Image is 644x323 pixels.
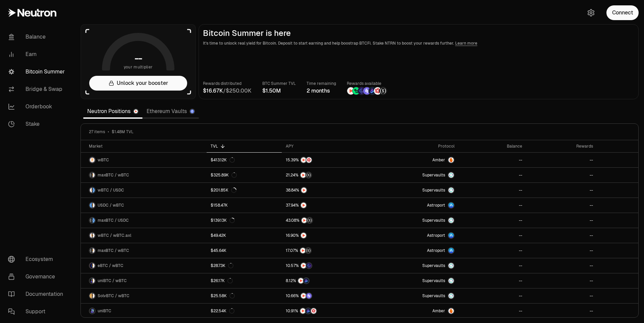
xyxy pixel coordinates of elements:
img: Mars Fragments [311,308,316,314]
p: Time remaining [307,80,336,87]
img: Structured Points [379,87,387,95]
img: Mars Fragments [374,87,381,95]
img: Structured Points [306,172,311,178]
a: SupervaultsSupervaults [370,168,459,182]
button: NTRNStructured Points [286,217,366,224]
img: Amber [448,308,454,314]
a: Stake [3,115,72,133]
span: Supervaults [422,278,445,283]
a: $28.73K [207,258,282,273]
a: Astroport [370,198,459,213]
span: maxBTC / USDC [98,218,129,223]
img: Supervaults [448,218,454,223]
img: Lombard Lux [353,87,360,95]
img: Supervaults [448,187,454,193]
div: Market [89,144,203,149]
h1: -- [135,53,142,64]
span: $1.48M TVL [112,129,133,134]
span: Supervaults [422,263,445,268]
button: NTRNMars Fragments [286,157,366,163]
img: Ethereum Logo [190,109,194,113]
img: wBTC Logo [93,248,95,253]
img: wBTC.axl Logo [93,233,95,238]
a: Balance [3,28,72,46]
a: -- [459,213,526,228]
a: -- [526,198,597,213]
p: It's time to unlock real yield for Bitcoin. Deposit to start earning and help boostrap BTCFi. Sta... [203,40,634,47]
img: wBTC Logo [93,278,95,283]
a: -- [526,258,597,273]
img: EtherFi Points [358,87,365,95]
div: / [203,87,252,95]
a: -- [526,304,597,318]
img: Mars Fragments [306,157,312,163]
img: wBTC Logo [93,263,95,268]
img: maxBTC Logo [90,172,92,178]
span: Amber [432,157,445,163]
img: Solv Points [363,87,371,95]
button: NTRNBedrock Diamonds [286,277,366,284]
a: Orderbook [3,98,72,115]
a: Earn [3,46,72,63]
a: Astroport [370,228,459,243]
span: Supervaults [422,187,445,193]
img: NTRN [301,172,306,178]
img: Supervaults [448,278,454,283]
img: Bedrock Diamonds [306,308,311,314]
a: Ecosystem [3,251,72,268]
a: -- [526,228,597,243]
img: NTRN [301,233,306,238]
a: -- [526,243,597,258]
span: 27 items [89,129,105,134]
button: NTRNBedrock DiamondsMars Fragments [286,308,366,314]
button: NTRN [286,202,366,209]
img: NTRN [301,157,306,163]
a: NTRN [282,198,370,213]
a: NTRNBedrock DiamondsMars Fragments [282,304,370,318]
a: -- [526,273,597,288]
a: SolvBTC LogowBTC LogoSolvBTC / wBTC [81,288,207,303]
img: NTRN [298,278,304,283]
span: uniBTC [98,308,111,314]
a: Documentation [3,285,72,303]
a: NTRNEtherFi Points [282,258,370,273]
span: SolvBTC / wBTC [98,293,129,299]
button: NTRN [286,232,366,239]
a: $139.13K [207,213,282,228]
div: $45.64K [211,248,226,253]
a: SupervaultsSupervaults [370,288,459,303]
span: your multiplier [124,64,153,70]
a: NTRN [282,228,370,243]
img: NTRN [302,218,307,223]
a: Governance [3,268,72,285]
p: Rewards available [347,80,387,87]
span: USDC / wBTC [98,203,124,208]
a: $22.54K [207,304,282,318]
a: maxBTC LogowBTC LogomaxBTC / wBTC [81,243,207,258]
div: $49.42K [211,233,226,238]
img: wBTC Logo [93,293,95,299]
img: Bedrock Diamonds [369,87,376,95]
img: wBTC Logo [93,172,95,178]
img: wBTC Logo [93,203,95,208]
img: Neutron Logo [134,109,138,113]
a: $201.85K [207,183,282,198]
span: maxBTC / wBTC [98,248,129,253]
img: Amber [448,157,454,163]
img: maxBTC Logo [90,248,92,253]
a: -- [526,288,597,303]
img: eBTC Logo [90,263,92,268]
button: Unlock your booster [89,76,187,91]
span: Astroport [427,233,445,238]
a: Ethereum Vaults [143,105,199,118]
a: $325.89K [207,168,282,182]
a: NTRNMars Fragments [282,153,370,167]
img: Solv Points [306,293,312,299]
a: NTRNStructured Points [282,213,370,228]
a: $413.12K [207,153,282,167]
a: -- [459,243,526,258]
a: NTRNStructured Points [282,243,370,258]
div: Protocol [374,144,454,149]
div: Balance [463,144,522,149]
a: -- [526,153,597,167]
